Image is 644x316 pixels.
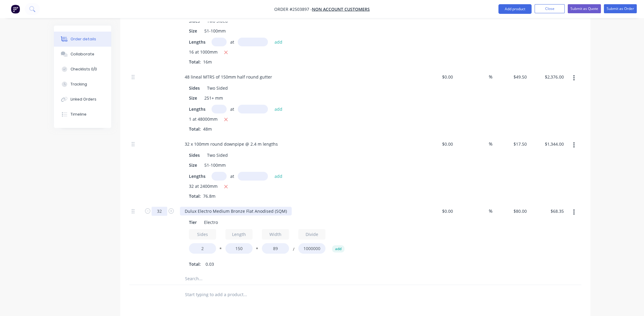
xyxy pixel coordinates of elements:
[202,161,228,169] div: 51-100mm
[71,51,94,57] div: Collaborate
[187,151,202,160] div: Sides
[180,73,277,81] div: 48 lineal MTRS of 150mm half round gutter
[498,4,532,14] button: Add product
[185,273,305,285] input: Search...
[187,94,199,102] div: Size
[489,208,492,215] span: %
[230,39,234,45] span: at
[71,97,96,102] div: Linked Orders
[71,112,86,117] div: Timeline
[54,62,111,77] button: Checklists 0/0
[489,141,492,147] span: %
[71,67,97,72] div: Checklists 0/0
[187,26,199,35] div: Size
[189,49,218,56] span: 16 at 1000mm
[180,140,283,148] div: 32 x 100mm round downpipe @ 2.4 m lengths
[206,261,214,267] span: 0.03
[332,245,344,252] button: add
[187,84,202,92] div: Sides
[568,4,601,13] button: Submit as Quote
[187,218,199,227] div: Tier
[230,173,234,179] span: at
[54,32,111,47] button: Order details
[11,5,20,14] img: Factory
[54,77,111,92] button: Tracking
[54,107,111,122] button: Timeline
[201,193,218,199] span: 76.8m
[274,6,312,12] span: Order #2503897 -
[262,243,289,254] input: Value
[189,193,201,199] span: Total:
[312,6,370,12] a: Non account customers
[604,4,637,13] button: Submit as Order
[262,229,289,240] input: Label
[189,173,206,179] span: Lengths
[230,106,234,112] span: at
[298,243,325,254] input: Value
[71,36,96,42] div: Order details
[189,39,206,45] span: Lengths
[189,59,201,65] span: Total:
[201,126,214,132] span: 48m
[202,26,228,35] div: 51-100mm
[202,218,220,227] div: Electro
[291,248,297,252] button: /
[202,94,225,102] div: 251+ mm
[189,183,218,191] span: 32 at 2400mm
[272,105,286,113] button: add
[54,47,111,62] button: Collaborate
[272,38,286,46] button: add
[225,229,253,240] input: Label
[54,92,111,107] button: Linked Orders
[180,207,292,215] div: Dulux Electro Medium Bronze Flat Anodised (SQM)
[189,116,218,123] span: 1 at 48000mm
[225,243,253,254] input: Value
[205,84,230,92] div: Two Sided
[189,261,201,267] span: Total:
[189,229,216,240] input: Label
[189,243,216,254] input: Value
[272,172,286,180] button: add
[71,82,87,87] div: Tracking
[201,59,214,65] span: 16m
[489,73,492,80] span: %
[185,289,305,301] input: Start typing to add a product...
[189,126,201,132] span: Total:
[205,151,230,160] div: Two Sided
[189,106,206,112] span: Lengths
[187,161,199,169] div: Size
[535,4,565,13] button: Close
[298,229,325,240] input: Label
